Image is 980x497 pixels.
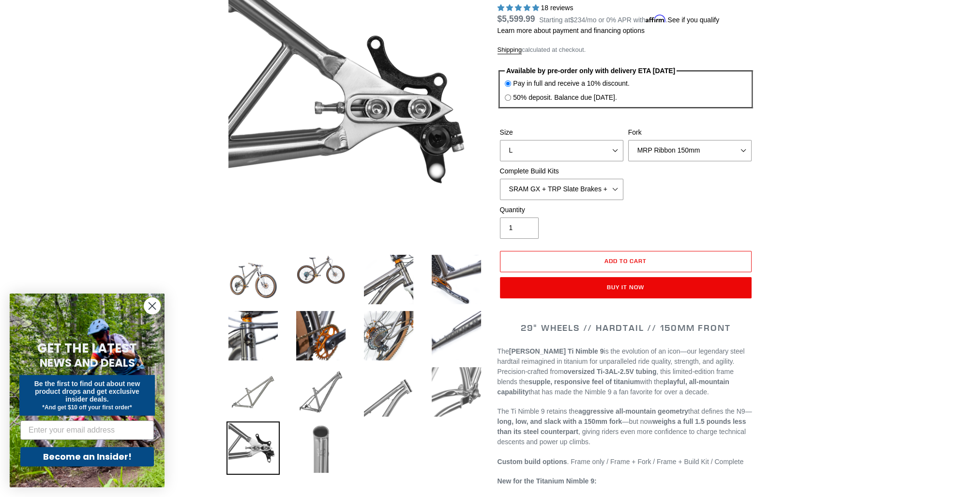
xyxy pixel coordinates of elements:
img: Load image into Gallery viewer, TI NIMBLE 9 [294,365,347,419]
span: $234 [570,16,585,24]
span: $5,599.99 [498,14,535,24]
img: Load image into Gallery viewer, TI NIMBLE 9 [294,309,347,362]
img: Load image into Gallery viewer, TI NIMBLE 9 [362,365,415,419]
a: Learn more about payment and financing options [498,27,645,34]
span: GET THE LATEST [37,340,137,357]
p: Starting at /mo or 0% APR with . [539,13,719,25]
p: . Frame only / Frame + Fork / Frame + Build Kit / Complete [498,457,754,467]
strong: oversized Ti-3AL-2.5V tubing [563,368,656,375]
strong: supple, responsive feel of titanium [528,378,640,386]
span: Add to cart [604,257,647,264]
label: Quantity [500,205,623,215]
label: Size [500,127,623,138]
img: Load image into Gallery viewer, TI NIMBLE 9 [294,421,347,475]
strong: Custom build options [498,458,567,466]
span: NEWS AND DEALS [40,355,135,371]
span: Be the first to find out about new product drops and get exclusive insider deals. [34,380,140,403]
legend: Available by pre-order only with delivery ETA [DATE] [505,66,677,76]
p: The Ti Nimble 9 retains the that defines the N9— —but now , giving riders even more confidence to... [498,406,754,447]
strong: long, low, and slack with a 150mm fork [498,418,622,425]
img: Load image into Gallery viewer, TI NIMBLE 9 [430,253,483,306]
span: *And get $10 off your first order* [42,404,132,411]
img: Load image into Gallery viewer, TI NIMBLE 9 [294,253,347,287]
img: Load image into Gallery viewer, TI NIMBLE 9 [226,309,280,362]
span: 29" WHEELS // HARDTAIL // 150MM FRONT [521,322,731,333]
img: Load image into Gallery viewer, TI NIMBLE 9 [362,253,415,306]
span: 4.89 stars [498,4,541,12]
strong: weighs a full 1.5 pounds less than its steel counterpart [498,418,746,435]
strong: [PERSON_NAME] Ti Nimble 9 [509,347,604,355]
label: Fork [628,127,752,138]
div: calculated at checkout. [498,45,754,55]
p: The is the evolution of an icon—our legendary steel hardtail reimagined in titanium for unparalle... [498,346,754,397]
span: Affirm [646,15,666,23]
a: Shipping [498,46,522,54]
img: Load image into Gallery viewer, TI NIMBLE 9 [226,421,280,475]
img: Load image into Gallery viewer, TI NIMBLE 9 [226,253,280,306]
a: See if you qualify - Learn more about Affirm Financing (opens in modal) [667,16,719,24]
img: Load image into Gallery viewer, TI NIMBLE 9 [430,309,483,362]
button: Buy it now [500,277,752,298]
strong: New for the Titanium Nimble 9: [498,477,597,485]
img: Load image into Gallery viewer, TI NIMBLE 9 [430,365,483,419]
span: 18 reviews [541,4,573,12]
button: Become an Insider! [20,447,154,466]
img: Load image into Gallery viewer, TI NIMBLE 9 [362,309,415,362]
label: 50% deposit. Balance due [DATE]. [513,93,617,103]
button: Add to cart [500,251,752,272]
label: Pay in full and receive a 10% discount. [513,78,629,89]
img: Load image into Gallery viewer, TI NIMBLE 9 [226,365,280,419]
button: Close dialog [144,297,161,314]
label: Complete Build Kits [500,166,623,176]
input: Enter your email address [20,420,154,440]
strong: aggressive all-mountain geometry [578,407,688,415]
